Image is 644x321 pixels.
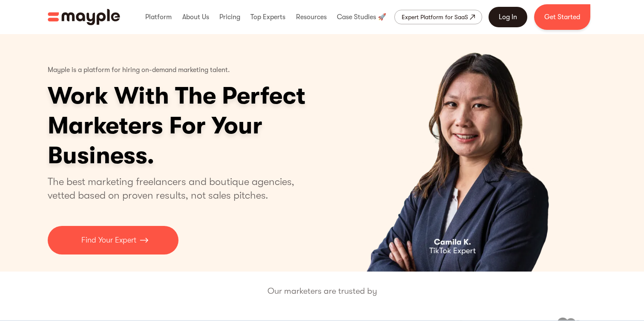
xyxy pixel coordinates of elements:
[394,10,482,24] a: Expert Platform for SaaS
[180,3,211,31] div: About Us
[534,4,590,30] a: Get Started
[601,280,644,321] iframe: Chat Widget
[143,3,174,31] div: Platform
[294,3,329,31] div: Resources
[248,3,287,31] div: Top Experts
[217,3,242,31] div: Pricing
[48,9,120,25] img: Mayple logo
[48,9,120,25] a: home
[330,34,596,272] div: carousel
[330,34,596,272] div: 2 of 4
[48,60,230,81] p: Mayple is a platform for hiring on-demand marketing talent.
[48,175,305,202] p: The best marketing freelancers and boutique agencies, vetted based on proven results, not sales p...
[48,81,371,171] h1: Work With The Perfect Marketers For Your Business.
[402,12,468,22] div: Expert Platform for SaaS
[489,7,527,27] a: Log In
[48,226,178,254] a: Find Your Expert
[81,234,136,246] p: Find Your Expert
